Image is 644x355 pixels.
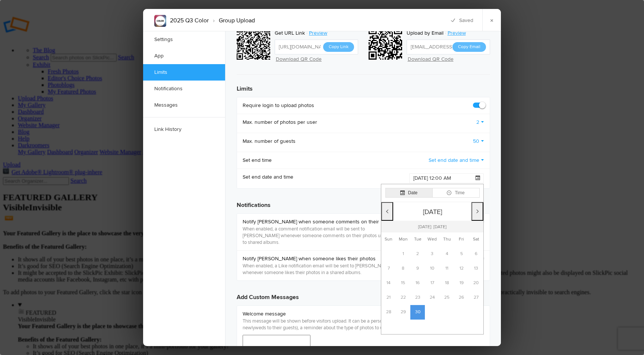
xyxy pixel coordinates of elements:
b: Set end time [243,157,272,164]
a: Preview [305,28,333,38]
td: 6 [469,247,483,261]
p: When enabled, a Like notification email will be sent to [PERSON_NAME] whenever someone likes thei... [243,263,400,276]
button: Time [432,188,480,198]
h3: Limits [237,78,490,93]
td: 4 [440,247,454,261]
b: Notify [PERSON_NAME] when someone likes their photos [243,255,400,263]
td: 26 [454,290,469,305]
td: 24 [425,290,439,305]
td: 21 [381,290,396,305]
td: 18 [440,276,454,290]
td: 14 [381,276,396,290]
th: Sat [469,232,483,247]
td: 11 [440,261,454,276]
a: Set end date and time [429,157,484,164]
a: Download QR Code [408,56,454,62]
a: Messages [143,97,225,113]
td: 12 [454,261,469,276]
a: × [482,9,501,31]
button: Prev month [381,202,393,221]
b: Max. number of photos per user [243,119,317,126]
a: Download QR Code [276,56,322,62]
a: App [143,48,225,64]
b: Require login to upload photos [243,102,314,109]
th: Mon [396,232,410,247]
a: 2 [476,119,484,126]
td: 13 [469,261,483,276]
td: 19 [454,276,469,290]
td: 1 [396,247,410,261]
li: 2025 Q3 Color [170,14,209,27]
p: [DATE]: [DATE] [381,221,483,232]
td: 27 [469,290,483,305]
td: 2 [410,247,425,261]
a: 50 [473,138,484,145]
th: Tue [410,232,425,247]
h3: Notifications [237,195,490,210]
a: Preview [443,28,471,38]
th: Thu [440,232,454,247]
div: Get URL Link [275,28,305,38]
a: Notifications [143,81,225,97]
td: 29 [396,305,410,320]
td: 3 [425,247,439,261]
td: 23 [410,290,425,305]
b: Max. number of guests [243,138,296,145]
h3: Add Custom Messages [237,287,490,302]
td: 7 [381,261,396,276]
li: Group Upload [209,14,255,27]
td: 17 [425,276,439,290]
b: Set end date and time [243,173,293,181]
th: Fri [454,232,469,247]
td: 9 [410,261,425,276]
p: This message will be shown before visitors upload. It can be a personal welcome to upload photos ... [243,318,484,331]
td: 28 [381,305,396,320]
td: 10 [425,261,439,276]
a: Link History [143,121,225,138]
p: When enabled, a comment notification email will be sent to [PERSON_NAME] whenever someone comment... [243,226,400,246]
div: svk41@slickpic.net [369,26,404,62]
button: Copy Email [452,42,486,52]
td: 5 [454,247,469,261]
td: 16 [410,276,425,290]
div: Upload by Email [407,28,443,38]
button: selected [385,188,433,198]
th: Wed [425,232,439,247]
td: 20 [469,276,483,290]
a: Limits [143,64,225,81]
img: Quarterly_Competition_Artwork-5.png [154,15,166,27]
b: Welcome message [243,310,484,318]
button: Next month [471,202,483,221]
div: https://slickpic.us/182418885YYQ [237,26,272,62]
a: Settings [143,31,225,48]
td: 22 [396,290,410,305]
td: 25 [440,290,454,305]
td: 8 [396,261,410,276]
b: Notify [PERSON_NAME] when someone comments on their photos [243,218,400,226]
th: Sun [381,232,396,247]
td: 30 [410,305,425,320]
em: [DATE] [423,208,442,215]
button: Copy Link [323,42,354,52]
td: 15 [396,276,410,290]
